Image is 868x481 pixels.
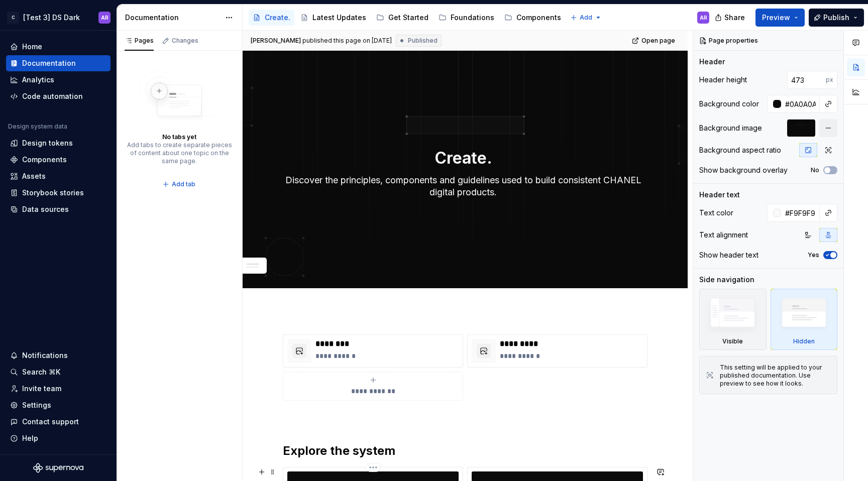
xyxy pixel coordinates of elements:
span: Open page [641,37,675,45]
div: Side navigation [699,275,754,285]
div: Pages [125,37,154,45]
div: Show background overlay [699,165,788,175]
label: No [811,166,819,174]
div: Code automation [22,91,83,101]
div: Background image [699,123,762,133]
div: No tabs yet [162,133,196,141]
a: Code automation [6,88,111,104]
textarea: Create. [281,146,645,170]
button: Search ⌘K [6,364,111,380]
div: Documentation [22,58,76,68]
a: Components [6,152,111,168]
span: Preview [762,13,790,23]
div: Background aspect ratio [699,145,781,155]
div: Design system data [8,123,67,131]
a: Data sources [6,201,111,217]
span: Share [724,13,745,23]
button: Publish [809,9,864,27]
a: Create. [249,10,294,26]
input: Auto [787,71,826,89]
button: Contact support [6,414,111,430]
div: Hidden [793,337,815,345]
div: Text alignment [699,230,748,240]
a: Open page [629,34,680,48]
div: AR [700,14,707,22]
a: Storybook stories [6,185,111,201]
a: Invite team [6,381,111,397]
label: Yes [808,251,819,259]
div: Contact support [22,417,79,427]
div: Analytics [22,75,54,85]
div: published this page on [DATE] [302,37,392,45]
div: Get Started [388,13,428,23]
button: Add [567,11,605,25]
input: Auto [781,95,820,113]
div: Documentation [125,13,220,23]
a: Foundations [435,10,498,26]
div: Home [22,42,42,52]
div: Changes [172,37,198,45]
a: Analytics [6,72,111,88]
div: Add tabs to create separate pieces of content about one topic on the same page. [127,141,232,165]
div: Header height [699,75,747,85]
input: Auto [781,204,820,222]
a: Home [6,39,111,55]
div: Data sources [22,204,69,214]
div: Page tree [249,8,565,28]
div: [Test 3] DS Dark [23,13,80,23]
span: Published [408,37,438,45]
button: Add tab [159,177,200,191]
div: Components [22,155,67,165]
a: Design tokens [6,135,111,151]
button: Notifications [6,347,111,364]
span: Add [580,14,592,22]
div: Notifications [22,350,68,360]
button: Share [710,9,751,27]
a: Settings [6,397,111,413]
p: px [826,76,833,84]
span: Add tab [172,180,195,188]
button: Preview [755,9,805,27]
a: Components [500,10,565,26]
div: Storybook stories [22,188,84,198]
h2: Explore the system [283,443,647,459]
div: Header [699,57,725,67]
div: Foundations [451,13,494,23]
div: Visible [699,289,767,350]
div: Components [516,13,561,23]
div: AR [101,14,108,22]
button: C[Test 3] DS DarkAR [2,7,115,28]
div: Settings [22,400,51,410]
div: Create. [265,13,290,23]
div: Show header text [699,250,758,260]
div: Visible [722,337,743,345]
span: Publish [823,13,849,23]
div: Text color [699,208,733,218]
div: C [7,12,19,24]
div: This setting will be applied to your published documentation. Use preview to see how it looks. [720,364,831,388]
div: Hidden [771,289,838,350]
div: Assets [22,171,46,181]
svg: Supernova Logo [33,463,83,473]
textarea: Discover the principles, components and guidelines used to build consistent CHANEL digital products. [281,172,645,200]
span: [PERSON_NAME] [251,37,301,45]
a: Latest Updates [296,10,370,26]
div: Design tokens [22,138,73,148]
a: Documentation [6,55,111,71]
div: Latest Updates [312,13,366,23]
div: Invite team [22,384,61,394]
div: Search ⌘K [22,367,60,377]
a: Assets [6,168,111,184]
button: Help [6,430,111,446]
div: Help [22,433,38,443]
div: Background color [699,99,759,109]
div: Header text [699,190,740,200]
a: Get Started [372,10,432,26]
